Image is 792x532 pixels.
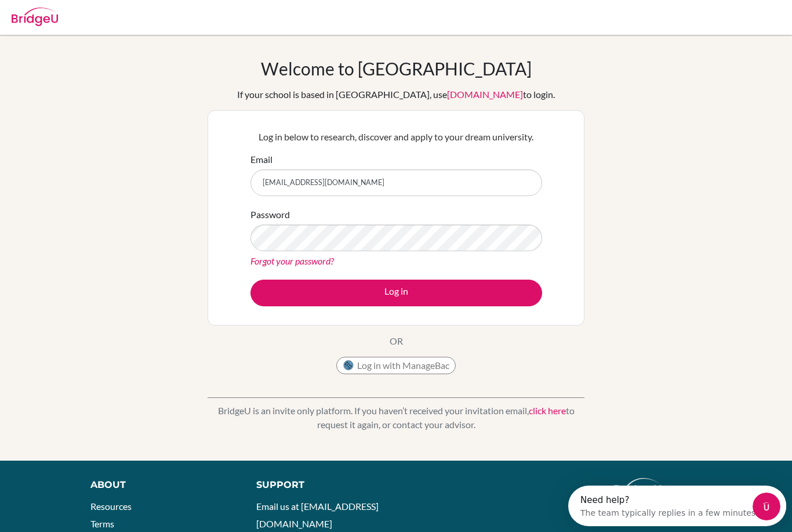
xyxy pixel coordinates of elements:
a: Forgot your password? [250,255,334,266]
a: Terms [90,518,114,529]
p: OR [390,334,403,348]
button: Log in [250,280,542,306]
a: Email us at [EMAIL_ADDRESS][DOMAIN_NAME] [256,501,379,529]
a: Resources [90,501,132,512]
img: logo_white@2x-f4f0deed5e89b7ecb1c2cc34c3e3d731f90f0f143d5ea2071677605dd97b5244.png [614,478,661,497]
label: Email [250,153,273,167]
div: Support [256,478,384,492]
div: The team typically replies in a few minutes. [12,19,190,31]
iframe: Intercom live chat discovery launcher [568,486,786,526]
a: click here [529,405,566,416]
p: Log in below to research, discover and apply to your dream university. [250,130,542,144]
p: BridgeU is an invite only platform. If you haven’t received your invitation email, to request it ... [208,404,584,432]
div: Need help? [12,10,190,19]
img: Bridge-U [12,8,58,26]
button: Log in with ManageBac [336,357,456,374]
iframe: Intercom live chat [753,493,780,520]
h1: Welcome to [GEOGRAPHIC_DATA] [261,58,532,79]
a: [DOMAIN_NAME] [447,89,523,100]
div: About [90,478,230,492]
div: If your school is based in [GEOGRAPHIC_DATA], use to login. [237,88,555,102]
label: Password [250,208,290,222]
div: Open Intercom Messenger [5,5,224,37]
